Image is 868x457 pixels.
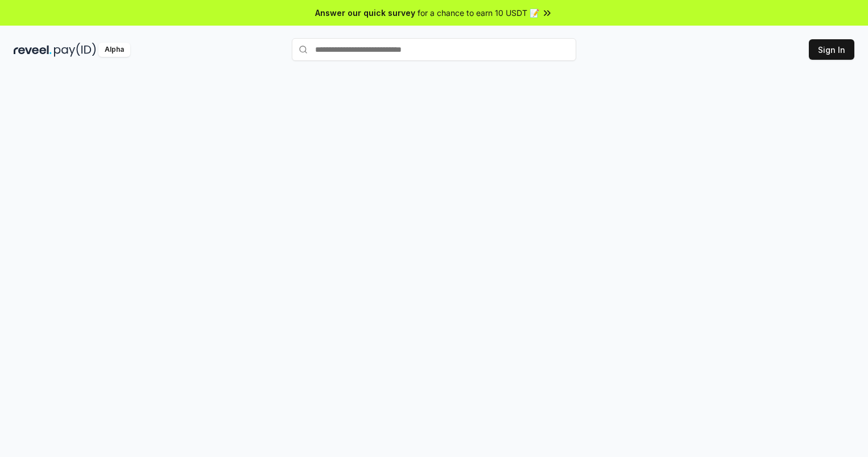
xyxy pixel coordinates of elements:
img: reveel_dark [14,43,52,57]
span: for a chance to earn 10 USDT 📝 [418,7,539,19]
span: Answer our quick survey [315,7,415,19]
div: Alpha [98,43,130,57]
button: Sign In [809,39,854,60]
img: pay_id [54,43,96,57]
